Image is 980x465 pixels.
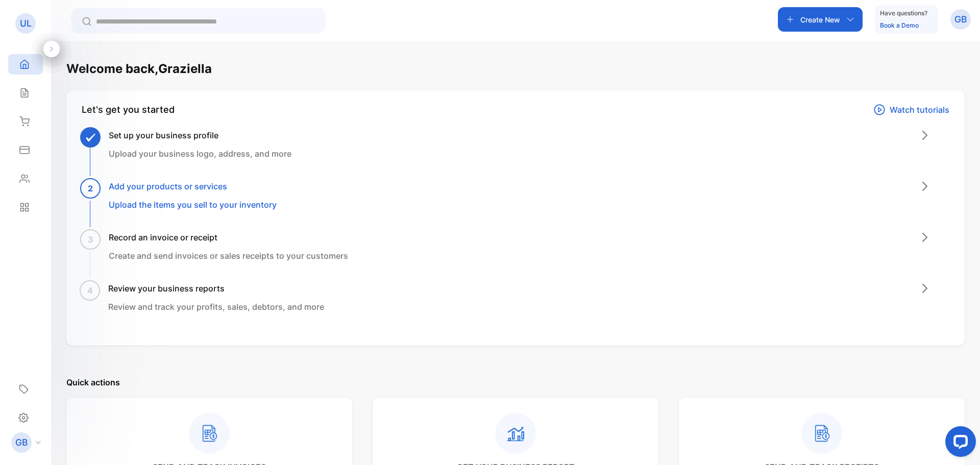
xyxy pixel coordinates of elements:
[108,301,324,313] p: Review and track your profits, sales, debtors, and more
[890,104,949,116] p: Watch tutorials
[108,282,324,295] h3: Review your business reports
[20,17,32,30] p: UL
[873,103,949,117] a: Watch tutorials
[950,7,971,32] button: GB
[88,233,93,246] span: 3
[109,148,291,160] p: Upload your business logo, address, and more
[954,13,967,26] p: GB
[880,8,927,18] p: Have questions?
[109,180,277,192] h3: Add your products or services
[87,284,93,297] span: 4
[937,422,980,465] iframe: LiveChat chat widget
[778,7,863,32] button: Create New
[109,199,277,211] p: Upload the items you sell to your inventory
[800,14,840,25] p: Create New
[109,129,291,141] h3: Set up your business profile
[15,436,28,449] p: GB
[109,250,348,262] p: Create and send invoices or sales receipts to your customers
[82,103,175,117] div: Let's get you started
[88,182,93,194] span: 2
[66,60,212,78] h1: Welcome back, Graziella
[66,376,965,388] p: Quick actions
[109,231,348,243] h3: Record an invoice or receipt
[880,21,919,29] a: Book a Demo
